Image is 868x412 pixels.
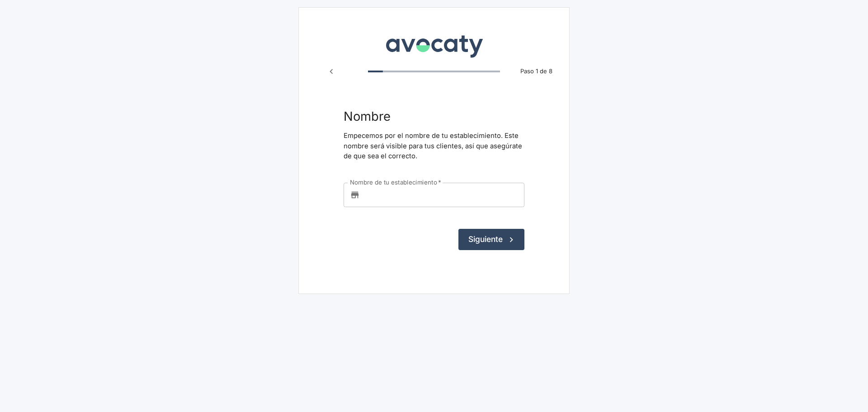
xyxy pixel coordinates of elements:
[344,131,524,161] p: Empecemos por el nombre de tu establecimiento. Este nombre será visible para tus clientes, así qu...
[350,178,441,187] label: Nombre de tu establecimiento
[344,109,524,123] h3: Nombre
[514,67,558,76] span: Paso 1 de 8
[383,28,485,59] img: Avocaty
[458,229,524,250] button: Siguiente
[323,63,340,80] button: Paso anterior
